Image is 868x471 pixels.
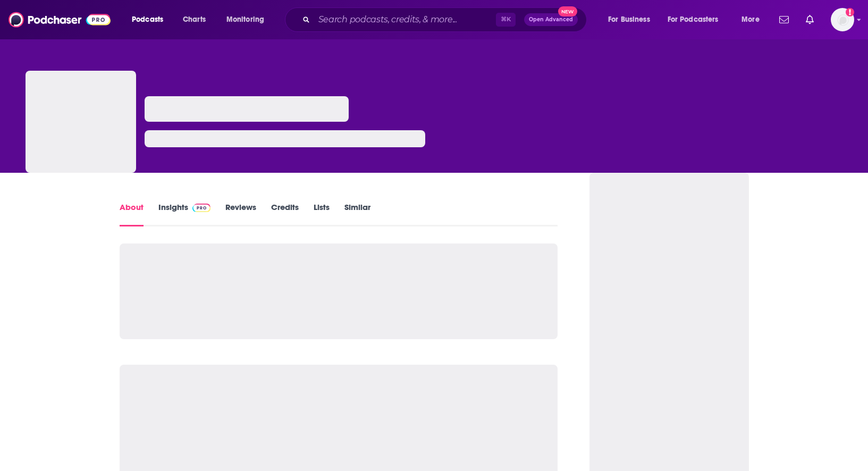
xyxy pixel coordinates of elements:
[192,204,211,212] img: Podchaser Pro
[802,11,818,29] a: Show notifications dropdown
[846,8,854,16] svg: Add a profile image
[558,6,577,16] span: New
[219,11,278,28] button: open menu
[158,202,211,226] a: InsightsPodchaser Pro
[124,11,177,28] button: open menu
[831,8,854,31] button: Show profile menu
[132,12,163,27] span: Podcasts
[295,7,597,32] div: Search podcasts, credits, & more...
[496,13,516,27] span: ⌘ K
[314,11,496,28] input: Search podcasts, credits, & more...
[176,11,212,28] a: Charts
[831,8,854,31] span: Logged in as roneledotsonRAD
[661,11,734,28] button: open menu
[668,12,719,27] span: For Podcasters
[741,12,760,27] span: More
[271,202,299,226] a: Credits
[225,202,256,226] a: Reviews
[226,12,264,27] span: Monitoring
[775,11,793,29] a: Show notifications dropdown
[344,202,370,226] a: Similar
[831,8,854,31] img: User Profile
[524,13,578,26] button: Open AdvancedNew
[314,202,330,226] a: Lists
[601,11,663,28] button: open menu
[120,202,144,226] a: About
[183,12,206,27] span: Charts
[9,10,111,30] img: Podchaser - Follow, Share and Rate Podcasts
[529,17,573,22] span: Open Advanced
[734,11,773,28] button: open menu
[608,12,650,27] span: For Business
